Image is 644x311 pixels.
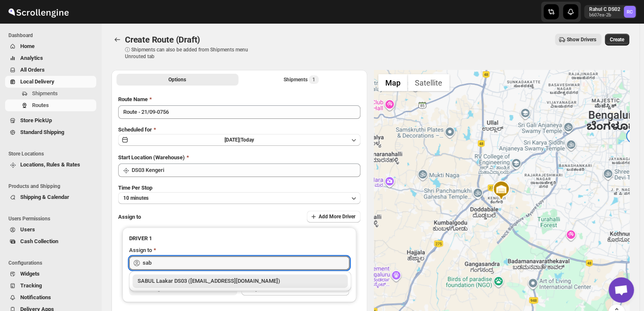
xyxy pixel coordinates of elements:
[408,74,449,91] button: Show satellite imagery
[5,191,96,203] button: Shipping & Calendar
[8,150,97,157] span: Store Locations
[123,195,149,201] span: 10 minutes
[5,268,96,280] button: Widgets
[5,280,96,292] button: Tracking
[32,102,49,108] span: Routes
[20,294,51,300] span: Notifications
[5,236,96,247] button: Cash Collection
[20,271,40,277] span: Widgets
[589,6,620,13] p: Rahul C DS02
[5,292,96,303] button: Notifications
[8,183,97,190] span: Products and Shipping
[129,274,351,288] li: SABUL Laakar DS03 (pokogin390@dextrago.com)
[20,161,80,168] span: Locations, Rules & Rates
[5,40,96,52] button: Home
[241,137,254,143] span: Today
[20,55,43,61] span: Analytics
[8,215,97,222] span: Users Permissions
[5,64,96,76] button: All Orders
[111,34,123,46] button: Routes
[118,126,152,133] span: Scheduled for
[125,35,200,45] span: Create Route (Draft)
[8,260,97,266] span: Configurations
[225,137,241,143] span: [DATE] |
[20,238,58,244] span: Cash Collection
[20,43,35,49] span: Home
[312,76,315,83] span: 1
[20,129,64,135] span: Standard Shipping
[125,46,258,60] p: ⓘ Shipments can also be added from Shipments menu Unrouted tab
[132,164,360,177] input: Search location
[5,224,96,236] button: Users
[118,105,360,119] input: Eg: Bengaluru Route
[118,96,148,102] span: Route Name
[5,99,96,111] button: Routes
[627,9,633,15] text: RC
[118,134,360,146] button: [DATE]|Today
[240,74,362,86] button: Selected Shipments
[20,194,69,200] span: Shipping & Calendar
[118,214,141,220] span: Assign to
[584,5,636,19] button: User menu
[589,13,620,18] p: b607ea-2b
[20,226,35,233] span: Users
[610,36,624,43] span: Create
[168,76,186,83] span: Options
[625,129,641,146] div: 1
[20,282,42,289] span: Tracking
[138,277,343,285] div: SABUL Laakar DS03 ([EMAIL_ADDRESS][DOMAIN_NAME])
[143,256,349,270] input: Search assignee
[118,185,152,191] span: Time Per Stop
[605,34,629,46] button: Create
[116,74,238,86] button: All Route Options
[307,211,360,223] button: Add More Driver
[5,88,96,99] button: Shipments
[8,32,97,39] span: Dashboard
[118,192,360,204] button: 10 minutes
[118,154,185,161] span: Start Location (Warehouse)
[7,1,70,22] img: ScrollEngine
[32,90,58,97] span: Shipments
[284,75,319,84] div: Shipments
[20,78,54,85] span: Local Delivery
[129,234,349,243] h3: DRIVER 1
[5,159,96,171] button: Locations, Rules & Rates
[555,34,601,46] button: Show Drivers
[609,277,634,303] div: Open chat
[5,52,96,64] button: Analytics
[319,213,355,220] span: Add More Driver
[624,6,636,18] span: Rahul C DS02
[567,36,596,43] span: Show Drivers
[20,67,45,73] span: All Orders
[129,246,152,255] div: Assign to
[378,74,408,91] button: Show street map
[20,117,52,123] span: Store PickUp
